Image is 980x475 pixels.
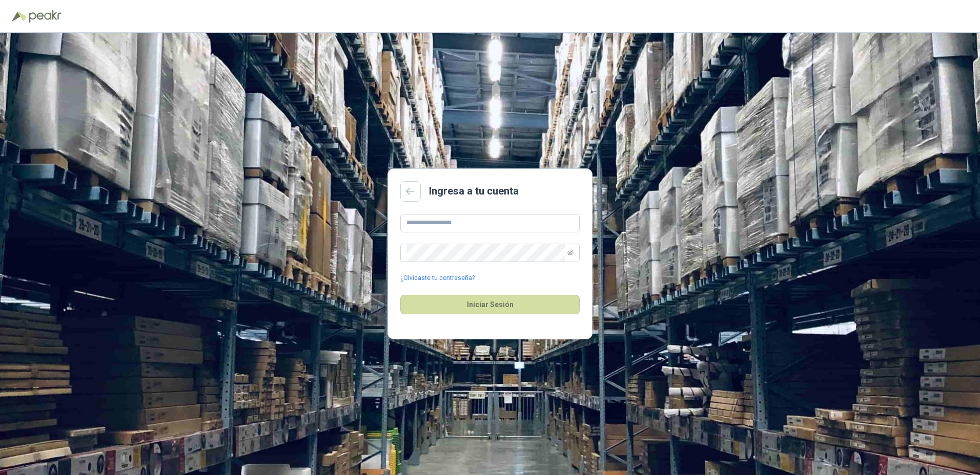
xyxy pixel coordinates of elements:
img: Peakr [29,10,62,23]
button: Iniciar Sesión [400,295,580,314]
span: eye-invisible [567,250,574,256]
a: ¿Olvidaste tu contraseña? [400,273,475,283]
img: Logo [12,11,27,21]
h2: Ingresa a tu cuenta [429,183,519,199]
